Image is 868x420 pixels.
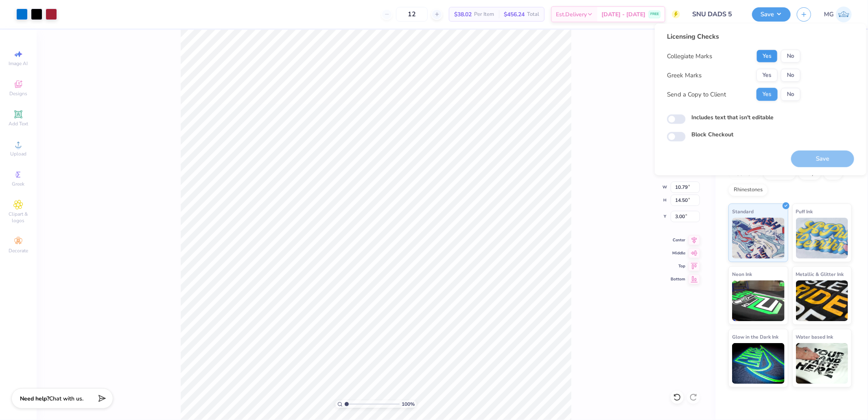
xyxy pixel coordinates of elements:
[4,211,33,224] span: Clipart & logos
[396,7,428,22] input: – –
[9,120,28,127] span: Add Text
[824,10,834,19] span: MG
[9,247,28,254] span: Decorate
[474,10,494,19] span: Per Item
[601,10,645,19] span: [DATE] - [DATE]
[10,151,26,157] span: Upload
[691,113,774,122] label: Includes text that isn't editable
[732,343,785,384] img: Glow in the Dark Ink
[667,52,712,61] div: Collegiate Marks
[691,130,733,139] label: Block Checkout
[671,237,685,243] span: Center
[796,332,833,341] span: Water based Ink
[671,263,685,269] span: Top
[671,276,685,282] span: Bottom
[12,181,25,187] span: Greek
[732,207,754,216] span: Standard
[756,69,778,82] button: Yes
[556,10,587,19] span: Est. Delivery
[836,7,852,22] img: Michael Galon
[20,395,49,402] strong: Need help?
[402,400,415,408] span: 100 %
[756,88,778,101] button: Yes
[781,69,800,82] button: No
[9,90,27,97] span: Designs
[667,90,726,99] div: Send a Copy to Client
[9,60,28,67] span: Image AI
[781,50,800,63] button: No
[650,11,659,17] span: FREE
[752,7,791,22] button: Save
[796,270,844,278] span: Metallic & Glitter Ink
[732,280,785,321] img: Neon Ink
[756,50,778,63] button: Yes
[667,32,800,42] div: Licensing Checks
[824,7,852,22] a: MG
[732,332,778,341] span: Glow in the Dark Ink
[796,343,848,384] img: Water based Ink
[527,10,539,19] span: Total
[781,88,800,101] button: No
[796,280,848,321] img: Metallic & Glitter Ink
[454,10,472,19] span: $38.02
[732,270,752,278] span: Neon Ink
[49,395,83,402] span: Chat with us.
[732,218,785,258] img: Standard
[504,10,525,19] span: $456.24
[686,6,746,22] input: Untitled Design
[728,184,768,196] div: Rhinestones
[796,207,813,216] span: Puff Ink
[671,250,685,256] span: Middle
[796,218,848,258] img: Puff Ink
[667,71,702,80] div: Greek Marks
